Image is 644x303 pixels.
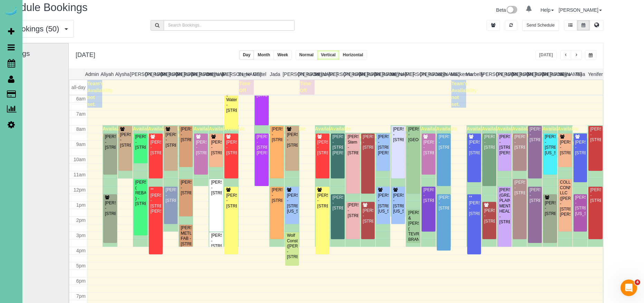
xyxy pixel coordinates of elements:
img: New interface [506,6,517,15]
span: 4 [635,280,640,285]
div: [PERSON_NAME] (GREAT PLAINS MENTAL HEALTH) - [STREET_ADDRESS] [499,187,510,225]
div: [PERSON_NAME] - [STREET_ADDRESS] [347,203,358,218]
div: [PERSON_NAME]-Stem - [STREET_ADDRESS] [347,134,358,156]
th: Alysha [115,69,130,79]
th: [PERSON_NAME] [161,69,176,79]
th: [PERSON_NAME] [145,69,161,79]
th: Gretel [252,69,267,79]
div: [PERSON_NAME] - [STREET_ADDRESS][PERSON_NAME] [499,134,510,156]
th: [PERSON_NAME] [176,69,191,79]
div: [PERSON_NAME] - [STREET_ADDRESS] [135,134,146,150]
iframe: Intercom live chat [621,280,637,296]
span: Team's Availability not set. [451,81,477,107]
div: **[PERSON_NAME] - [STREET_ADDRESS][PERSON_NAME] [150,187,161,214]
div: [PERSON_NAME] - [STREET_ADDRESS][US_STATE] [378,193,389,214]
span: 8am [76,126,86,132]
div: [PERSON_NAME] - [STREET_ADDRESS] [469,140,480,156]
div: [PERSON_NAME] - [STREET_ADDRESS][US_STATE] [393,193,404,214]
div: [PERSON_NAME] - [STREET_ADDRESS] [120,132,131,148]
th: [PERSON_NAME] [374,69,390,79]
button: Week [273,50,292,60]
th: [PERSON_NAME] [405,69,420,79]
div: [PERSON_NAME] - [STREET_ADDRESS] [393,127,404,143]
div: [PERSON_NAME] - [STREET_ADDRESS] [575,140,586,156]
div: [PERSON_NAME] - [STREET_ADDRESS] [211,180,222,196]
button: Send Schedule [522,20,559,31]
span: Available time [542,126,564,138]
div: [PERSON_NAME] - [STREET_ADDRESS] [514,180,525,196]
a: [PERSON_NAME] [559,7,602,13]
div: [PERSON_NAME] - [STREET_ADDRESS] [181,180,192,196]
div: [PERSON_NAME] - [STREET_ADDRESS] [332,195,343,211]
th: [PERSON_NAME] [328,69,344,79]
div: [PERSON_NAME] ( REBATH ) - [STREET_ADDRESS] [135,180,146,206]
th: [PERSON_NAME] [298,69,313,79]
div: [PERSON_NAME] - [STREET_ADDRESS] [423,140,434,156]
a: Beta [496,7,518,13]
th: Jada [267,69,282,79]
span: Available time [179,126,200,138]
div: [PERSON_NAME] - [STREET_ADDRESS] [363,208,374,224]
th: [PERSON_NAME] [359,69,374,79]
th: Marbelly [466,69,481,79]
th: [PERSON_NAME] [481,69,496,79]
div: [PERSON_NAME] - [STREET_ADDRESS][PERSON_NAME] [256,134,267,156]
th: Siara [557,69,573,79]
span: 2pm [76,217,86,223]
th: [PERSON_NAME] [511,69,527,79]
div: [PERSON_NAME] - [STREET_ADDRESS][US_STATE] [287,193,298,214]
div: [PERSON_NAME] - [STREET_ADDRESS] [484,134,495,150]
button: [DATE] [536,50,557,60]
th: [PERSON_NAME] [282,69,298,79]
div: [PERSON_NAME] - [STREET_ADDRESS][PERSON_NAME] [332,134,343,156]
div: [PERSON_NAME] - [STREET_ADDRESS][US_STATE] [575,195,586,216]
th: Mackenna [451,69,466,79]
div: [PERSON_NAME] - [STREET_ADDRESS] [529,127,540,143]
div: [PERSON_NAME] - [STREET_ADDRESS] [226,140,237,156]
span: Available time [345,134,366,146]
th: [PERSON_NAME] [496,69,511,79]
span: 4pm [76,248,86,253]
span: Available time [467,126,488,138]
button: Horizontal [339,50,367,60]
div: [PERSON_NAME] - [STREET_ADDRESS] [226,193,237,209]
span: Available time [391,126,412,138]
div: [PERSON_NAME] - [STREET_ADDRESS] [529,187,540,203]
span: Available time [497,126,518,138]
div: [PERSON_NAME] - [STREET_ADDRESS] [514,134,525,150]
span: Available time [376,134,397,146]
div: COLLEGE CONNECTION, LLC ([PERSON_NAME]) - [STREET_ADDRESS][PERSON_NAME] [560,180,571,217]
span: 10am [74,157,86,162]
span: Available time [436,126,457,138]
th: Kenna [390,69,405,79]
a: Help [540,7,554,13]
span: Available time [421,126,442,138]
button: Day [239,50,254,60]
div: [PERSON_NAME] - [STREET_ADDRESS] [484,208,495,224]
span: 7am [76,111,86,117]
div: [PERSON_NAME] - [STREET_ADDRESS] [363,134,374,150]
div: [PERSON_NAME] - [STREET_ADDRESS] [560,140,571,156]
div: [PERSON_NAME] - [STREET_ADDRESS] [317,193,328,209]
span: Available time [269,126,290,138]
div: [PERSON_NAME] METL-FAB - [STREET_ADDRESS][PERSON_NAME] [181,225,192,252]
span: All Bookings (50) [2,25,63,33]
th: Talia [573,69,588,79]
th: [PERSON_NAME] [527,69,542,79]
span: Available time [406,126,427,138]
span: Available time [163,126,184,138]
div: [PERSON_NAME] - [STREET_ADDRESS][US_STATE] [545,134,556,156]
span: Available time [527,126,548,138]
th: [PERSON_NAME] [222,69,237,79]
div: [PERSON_NAME] - [STREET_ADDRESS] [105,201,116,216]
span: Available time [133,126,154,138]
span: Available time [315,126,336,138]
div: [PERSON_NAME] - [STREET_ADDRESS] [105,134,116,150]
div: [PERSON_NAME] - [STREET_ADDRESS] [545,201,556,216]
span: 1pm [76,202,86,208]
th: [PERSON_NAME] [542,69,557,79]
span: 9am [76,141,86,147]
a: Automaid Logo [4,7,18,17]
div: [PERSON_NAME] - [STREET_ADDRESS] [271,187,282,203]
span: Available time [118,126,139,138]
